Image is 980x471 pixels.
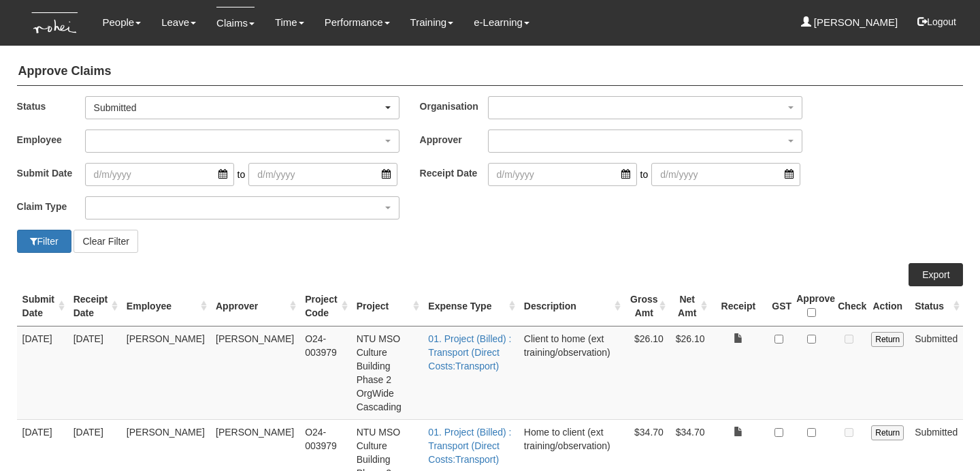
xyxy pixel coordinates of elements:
[94,101,382,115] div: Submitted
[420,96,488,116] label: Organisation
[17,130,85,149] label: Employee
[410,7,454,38] a: Training
[121,326,210,419] td: [PERSON_NAME]
[17,163,85,183] label: Submit Date
[832,286,866,326] th: Check
[624,326,669,419] td: $26.10
[420,163,488,183] label: Receipt Date
[234,163,249,186] span: to
[637,163,652,186] span: to
[624,286,669,326] th: Gross Amt : activate to sort column ascending
[669,286,710,326] th: Net Amt : activate to sort column ascending
[17,286,68,326] th: Submit Date : activate to sort column ascending
[871,332,904,347] input: Return
[17,230,71,253] button: Filter
[428,427,511,465] a: 01. Project (Billed) : Transport (Direct Costs:Transport)
[299,286,351,326] th: Project Code : activate to sort column ascending
[651,163,800,186] input: d/m/yyyy
[923,416,966,457] iframe: chat widget
[791,286,832,326] th: Approve
[474,7,529,38] a: e-Learning
[161,7,196,38] a: Leave
[17,58,964,86] h4: Approve Claims
[17,326,68,419] td: [DATE]
[85,96,399,119] button: Submitted
[85,163,234,186] input: d/m/yyyy
[909,263,963,286] a: Export
[17,196,85,216] label: Claim Type
[325,7,390,38] a: Performance
[519,326,624,419] td: Client to home (ext training/observation)
[519,286,624,326] th: Description : activate to sort column ascending
[871,425,904,440] input: Return
[102,7,141,38] a: People
[351,286,423,326] th: Project : activate to sort column ascending
[248,163,397,186] input: d/m/yyyy
[216,7,255,39] a: Claims
[210,286,299,326] th: Approver : activate to sort column ascending
[423,286,518,326] th: Expense Type : activate to sort column ascending
[351,326,423,419] td: NTU MSO Culture Building Phase 2 OrgWide Cascading
[73,230,137,253] button: Clear Filter
[488,163,637,186] input: d/m/yyyy
[428,333,511,371] a: 01. Project (Billed) : Transport (Direct Costs:Transport)
[669,326,710,419] td: $26.10
[275,7,304,38] a: Time
[210,326,299,419] td: [PERSON_NAME]
[420,130,488,149] label: Approver
[801,7,898,38] a: [PERSON_NAME]
[68,326,121,419] td: [DATE]
[766,286,791,326] th: GST
[866,286,909,326] th: Action
[299,326,351,419] td: O24-003979
[121,286,210,326] th: Employee : activate to sort column ascending
[908,5,966,38] button: Logout
[710,286,767,326] th: Receipt
[68,286,121,326] th: Receipt Date : activate to sort column ascending
[17,96,85,116] label: Status
[909,286,963,326] th: Status : activate to sort column ascending
[909,326,963,419] td: Submitted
